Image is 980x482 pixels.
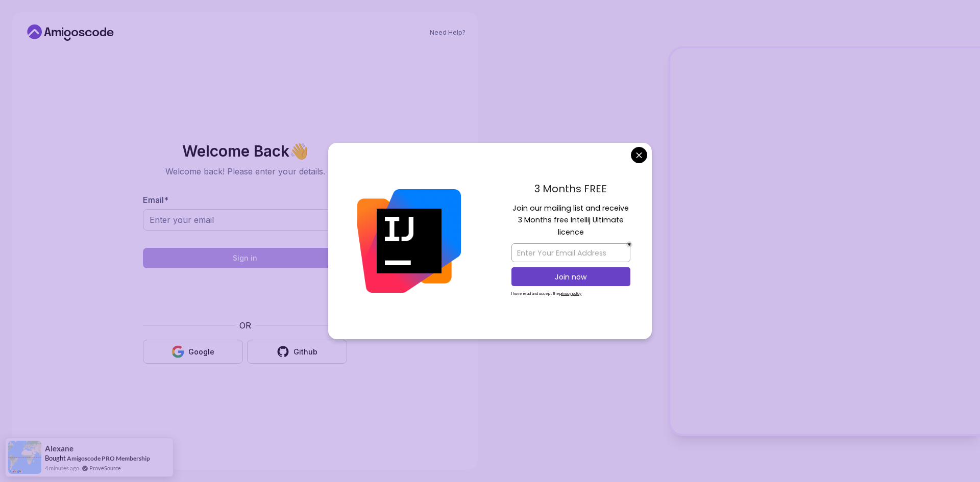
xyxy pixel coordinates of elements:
[143,340,243,364] button: Google
[239,319,251,332] p: OR
[45,444,73,453] span: Alexane
[430,29,465,37] a: Need Help?
[288,141,310,161] span: 👋
[168,274,322,313] iframe: Widget containing checkbox for hCaptcha security challenge
[143,209,347,231] input: Enter your email
[188,347,214,357] div: Google
[670,48,980,434] img: Amigoscode Dashboard
[89,464,121,472] a: ProveSource
[143,248,347,268] button: Sign in
[143,143,347,159] h2: Welcome Back
[8,441,41,474] img: provesource social proof notification image
[233,253,257,263] div: Sign in
[143,165,347,177] p: Welcome back! Please enter your details.
[293,347,317,357] div: Github
[67,454,150,462] a: Amigoscode PRO Membership
[24,24,116,41] a: Home link
[45,464,79,472] span: 4 minutes ago
[247,340,347,364] button: Github
[45,454,66,462] span: Bought
[143,195,168,205] label: Email *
